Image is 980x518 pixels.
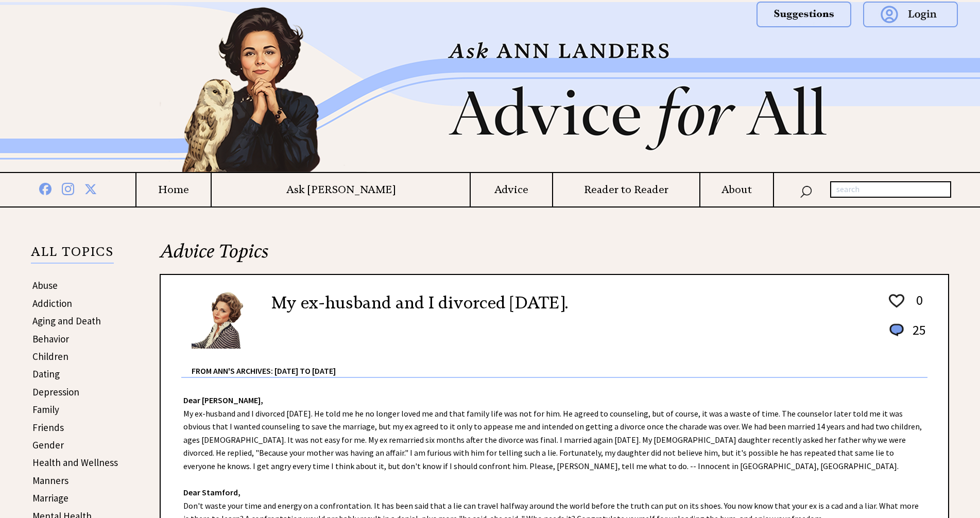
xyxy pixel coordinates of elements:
a: Manners [32,474,68,487]
a: Home [136,183,211,196]
a: Addiction [32,297,72,309]
a: Gender [32,439,64,451]
img: x%20blue.png [84,181,97,195]
h2: Advice Topics [160,239,949,274]
a: Dating [32,368,60,380]
img: login.png [863,2,958,27]
p: ALL TOPICS [31,246,114,264]
img: message_round%201.png [887,322,906,338]
h2: My ex-husband and I divorced [DATE]. [271,290,568,315]
a: Advice [471,183,552,196]
div: From Ann's Archives: [DATE] to [DATE] [192,350,927,377]
a: Health and Wellness [32,456,118,469]
img: search_nav.png [800,183,812,198]
td: 0 [907,291,926,320]
input: search [830,181,951,198]
img: suggestions.png [757,2,851,27]
img: header2b_v1.png [119,2,861,172]
a: Marriage [32,492,68,504]
img: right_new2.png [861,2,866,172]
a: Behavior [32,333,69,345]
a: About [700,183,773,196]
a: Reader to Reader [553,183,699,196]
img: facebook%20blue.png [39,181,51,195]
a: Depression [32,386,79,398]
img: instagram%20blue.png [62,181,74,195]
a: Ask [PERSON_NAME] [212,183,470,196]
strong: Dear [PERSON_NAME], [183,395,263,405]
img: Ann6%20v2%20small.png [192,290,256,349]
td: 25 [907,321,926,349]
a: Friends [32,421,64,434]
strong: Dear Stamford, [183,487,240,497]
a: Family [32,403,59,416]
a: Children [32,350,68,362]
a: Aging and Death [32,315,101,327]
a: Abuse [32,279,58,291]
img: heart_outline%201.png [887,292,906,310]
